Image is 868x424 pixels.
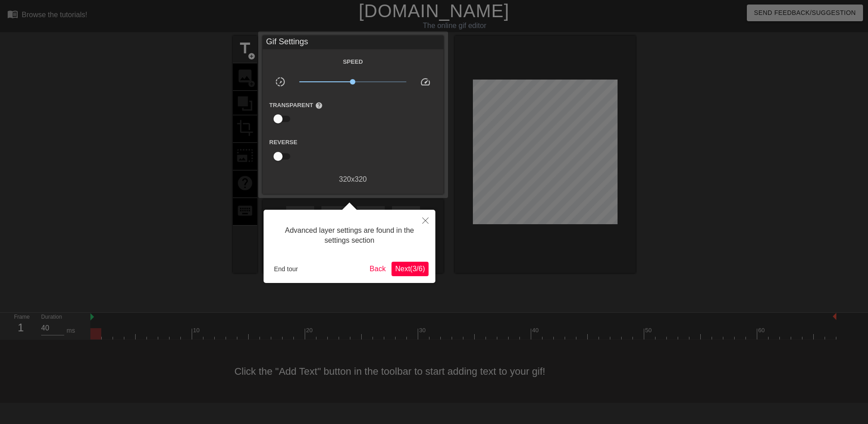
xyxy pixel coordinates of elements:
[395,265,425,273] span: Next ( 3 / 6 )
[270,217,429,255] div: Advanced layer settings are found in the settings section
[366,262,390,276] button: Back
[392,262,429,276] button: Next
[270,262,302,276] button: End tour
[415,210,435,231] button: Close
